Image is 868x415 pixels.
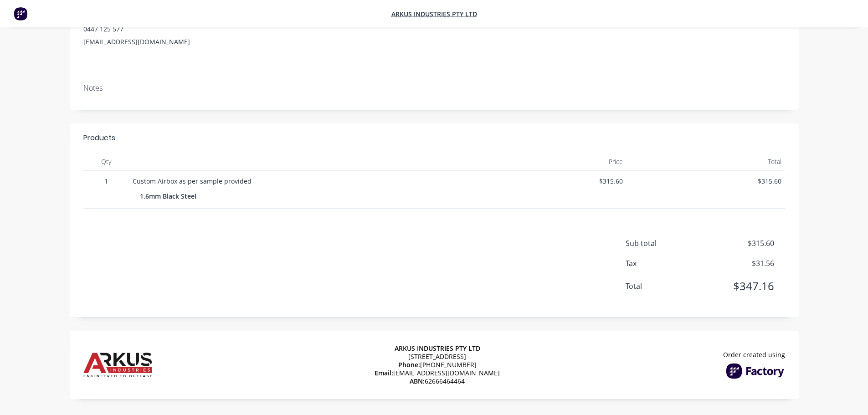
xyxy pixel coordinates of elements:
[408,353,466,361] span: [STREET_ADDRESS]
[133,177,252,185] span: Custom Airbox as per sample provided
[627,153,785,171] div: Total
[472,176,623,186] span: $315.60
[410,377,465,385] span: 62666464464
[83,338,152,392] img: Company Logo
[626,258,707,269] span: Tax
[375,369,393,377] span: Email:
[626,238,707,249] span: Sub total
[83,153,129,171] div: Qty
[395,344,480,353] span: ARKUS INDUSTRIES PTY LTD
[468,153,627,171] div: Price
[398,361,477,369] span: [PHONE_NUMBER]
[83,133,115,143] div: Products
[83,23,212,36] div: 0447 125 577
[393,369,500,377] a: [EMAIL_ADDRESS][DOMAIN_NAME]
[723,351,785,359] span: Order created using
[706,278,774,294] span: $347.16
[140,190,200,203] div: 1.6mm Black Steel
[410,377,425,385] span: ABN:
[14,7,27,20] img: Factory
[706,238,774,249] span: $315.60
[391,10,477,18] a: ARKUS INDUSTRIES PTY LTD
[87,176,125,186] span: 1
[83,10,212,48] div: [PERSON_NAME]0447 125 577[EMAIL_ADDRESS][DOMAIN_NAME]
[83,84,785,92] div: Notes
[626,281,707,292] span: Total
[726,363,785,379] img: Factory Logo
[706,258,774,269] span: $31.56
[83,36,212,48] div: [EMAIL_ADDRESS][DOMAIN_NAME]
[630,176,781,186] span: $315.60
[398,360,420,369] span: Phone:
